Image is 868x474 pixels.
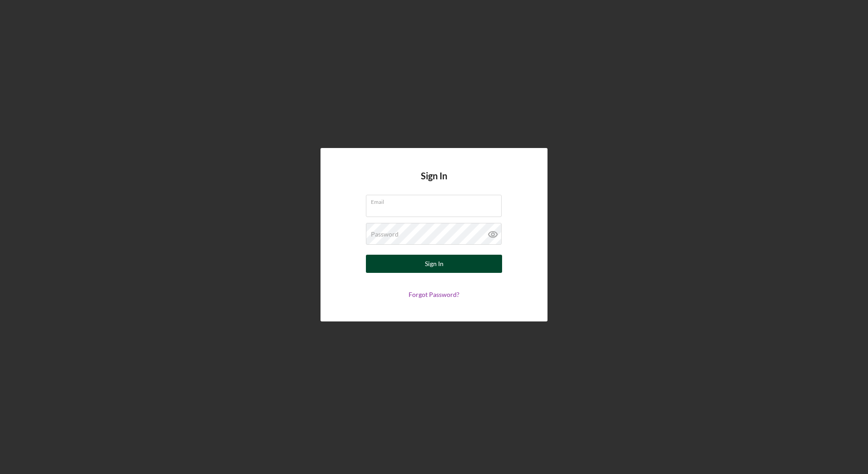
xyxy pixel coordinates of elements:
a: Forgot Password? [409,291,459,298]
div: Sign In [425,255,444,273]
h4: Sign In [421,171,447,195]
label: Email [371,195,502,205]
label: Password [371,231,399,238]
button: Sign In [366,255,502,273]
